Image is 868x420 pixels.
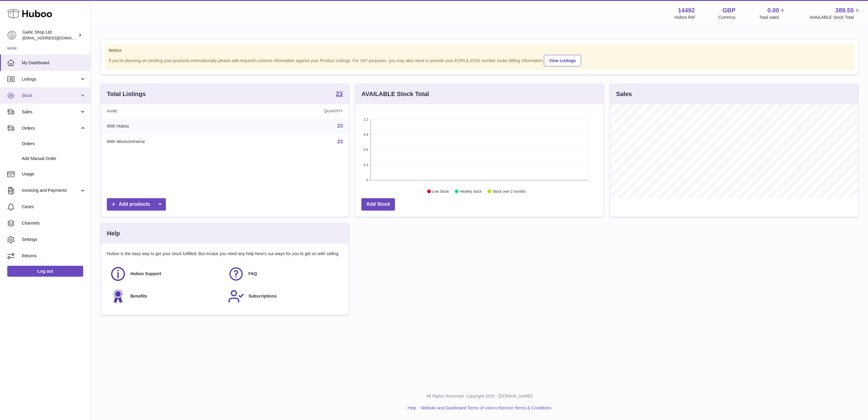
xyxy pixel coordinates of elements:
[107,251,343,257] p: Huboo is the easy way to get your stock fulfilled. But incase you need any help here's our ways f...
[130,271,161,277] span: Huboo Support
[228,288,340,305] a: Subscriptions
[22,76,80,82] span: Listings
[107,229,120,238] h3: Help
[110,266,222,282] a: Huboo Support
[718,15,736,20] div: Currency
[22,109,80,115] span: Sales
[722,6,735,15] strong: GBP
[759,15,786,20] span: Total sales
[810,15,861,20] span: AVAILABLE Stock Total
[22,171,86,177] span: Usage
[255,104,349,118] th: Quantity
[22,188,80,193] span: Invoicing and Payments
[361,90,429,98] h3: AVAILABLE Stock Total
[22,93,80,98] span: Stock
[110,288,222,305] a: Benefits
[22,253,86,259] span: Returns
[421,405,492,410] a: Website and Dashboard Terms of Use
[499,405,551,410] a: Service Terms & Conditions
[22,204,86,210] span: Cases
[810,6,861,20] a: 389.55 AVAILABLE Stock Total
[101,118,255,134] td: With Huboo
[22,29,77,41] div: Garlic Shop Ltd
[759,6,786,20] a: 0.00 Total sales
[678,6,695,15] strong: 14492
[835,6,854,15] span: 389.55
[248,271,257,277] span: FAQ
[96,393,863,399] p: All Rights Reserved. Copyright 2025 - [DOMAIN_NAME]
[364,163,368,167] text: 0.3
[364,118,368,121] text: 1.2
[337,123,343,128] a: 23
[419,405,551,411] li: and
[101,134,255,150] td: With Woocommerce
[7,31,16,40] img: internalAdmin-14492@internal.huboo.com
[364,133,368,136] text: 0.9
[616,90,632,98] h3: Sales
[22,220,86,226] span: Channels
[22,35,89,40] span: [EMAIL_ADDRESS][DOMAIN_NAME]
[367,178,368,182] text: 0
[22,141,86,147] span: Orders
[248,293,277,299] span: Subscriptions
[361,198,395,211] a: Add Stock
[493,189,526,194] text: Stock over 2 months
[107,198,166,211] a: Add products
[228,266,340,282] a: FAQ
[544,55,581,66] a: View Listings
[101,104,255,118] th: Name
[675,15,695,20] div: Huboo Ref
[768,6,779,15] span: 0.00
[432,189,449,194] text: Low Stock
[7,266,83,277] a: Log out
[336,91,343,97] strong: 23
[408,405,416,410] a: Help
[460,189,482,194] text: Healthy stock
[22,60,86,66] span: My Dashboard
[109,48,850,53] strong: Notice
[364,148,368,152] text: 0.6
[107,90,146,98] h3: Total Listings
[336,91,343,98] a: 23
[22,156,86,162] span: Add Manual Order
[22,125,80,131] span: Orders
[337,139,343,144] a: 23
[109,54,850,66] div: If you're planning on sending your products internationally please add required customs informati...
[130,293,147,299] span: Benefits
[22,237,86,242] span: Settings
